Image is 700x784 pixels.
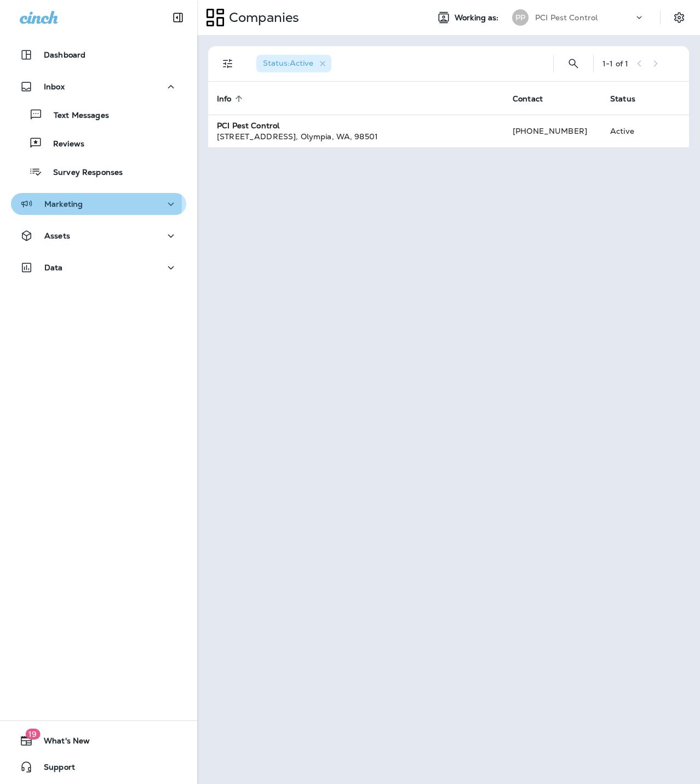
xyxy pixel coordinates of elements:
div: [STREET_ADDRESS] , Olympia , WA , 98501 [217,131,495,142]
p: Data [44,263,63,272]
td: Active [601,115,659,147]
span: What's New [33,736,90,749]
button: Inbox [11,76,186,98]
span: Support [33,763,75,776]
span: Working as: [455,13,501,22]
p: Marketing [44,200,83,208]
button: Reviews [11,132,186,155]
button: Survey Responses [11,160,186,183]
button: 19What's New [11,730,186,752]
button: Marketing [11,193,186,215]
button: Settings [669,8,689,27]
p: Text Messages [43,111,109,121]
p: Dashboard [44,50,85,59]
p: Assets [44,231,70,240]
button: Support [11,756,186,778]
button: Assets [11,225,186,247]
button: Dashboard [11,44,186,66]
p: Inbox [44,82,65,91]
p: Survey Responses [42,168,123,178]
span: Info [217,94,246,104]
span: Status [610,94,650,104]
button: Collapse Sidebar [163,7,193,29]
span: Status : Active [263,58,313,68]
td: [PHONE_NUMBER] [504,115,601,147]
div: PP [512,9,529,26]
div: 1 - 1 of 1 [603,59,628,68]
button: Filters [217,53,239,75]
strong: PCI Pest Control [217,121,279,130]
span: Contact [513,94,543,104]
span: Info [217,94,232,104]
p: Companies [225,9,299,26]
span: Status [610,94,635,104]
button: Search Companies [563,53,584,75]
span: 19 [25,729,40,740]
button: Text Messages [11,103,186,126]
button: Data [11,257,186,279]
div: Status:Active [256,55,331,72]
p: PCI Pest Control [535,13,598,22]
span: Contact [513,94,557,104]
p: Reviews [42,139,84,150]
